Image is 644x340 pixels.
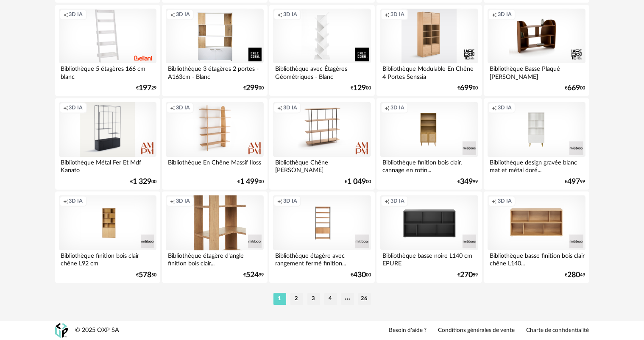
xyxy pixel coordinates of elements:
div: Bibliothèque basse finition bois clair chêne L140... [488,250,585,267]
span: 497 [568,179,580,185]
a: Creation icon 3D IA Bibliothèque Métal Fer Et Mdf Kanato €1 32900 [55,98,160,190]
span: 3D IA [69,104,83,111]
a: Creation icon 3D IA Bibliothèque Basse Plaqué [PERSON_NAME] €66900 [484,5,589,96]
a: Charte de confidentialité [527,327,589,334]
span: 3D IA [176,104,190,111]
div: Bibliothèque étagère d'angle finition bois clair... [166,250,263,267]
span: Creation icon [492,104,497,111]
li: 3 [307,293,320,305]
a: Besoin d'aide ? [389,327,427,334]
div: € 99 [565,179,585,185]
a: Creation icon 3D IA Bibliothèque basse finition bois clair chêne L140... €28049 [484,191,589,283]
div: € 00 [351,85,371,91]
span: 299 [246,85,259,91]
a: Creation icon 3D IA Bibliothèque En Chêne Massif Iloss €1 49900 [162,98,267,190]
span: 578 [139,272,151,278]
div: Bibliothèque Modulable En Chêne 4 Portes Senssia [380,63,478,80]
img: OXP [55,323,68,338]
span: 3D IA [69,198,83,204]
div: Bibliothèque Basse Plaqué [PERSON_NAME] [488,63,585,80]
div: € 29 [136,85,156,91]
a: Creation icon 3D IA Bibliothèque basse noire L140 cm EPURE €27059 [376,191,482,283]
div: Bibliothèque avec Étagères Géométriques - Blanc [273,63,371,80]
span: Creation icon [277,198,282,204]
span: 3D IA [390,198,404,204]
div: € 00 [345,179,371,185]
div: € 00 [237,179,264,185]
span: 3D IA [283,104,297,111]
span: Creation icon [492,198,497,204]
span: Creation icon [63,104,68,111]
span: Creation icon [170,104,175,111]
div: € 00 [351,272,371,278]
span: 3D IA [498,104,512,111]
span: 3D IA [498,198,512,204]
div: Bibliothèque En Chêne Massif Iloss [166,157,263,174]
span: 270 [460,272,473,278]
span: 349 [460,179,473,185]
span: Creation icon [385,104,390,111]
div: Bibliothèque Chêne [PERSON_NAME] [273,157,371,174]
div: € 59 [458,272,478,278]
div: Bibliothèque 3 étagères 2 portes - A163cm - Blanc [166,63,263,80]
a: Creation icon 3D IA Bibliothèque 3 étagères 2 portes - A163cm - Blanc €29900 [162,5,267,96]
span: 3D IA [176,198,190,204]
span: 669 [568,85,580,91]
span: 3D IA [390,11,404,18]
span: 280 [568,272,580,278]
div: € 00 [130,179,156,185]
div: € 49 [565,272,585,278]
span: 524 [246,272,259,278]
div: Bibliothèque finition bois clair, cannage en rotin... [380,157,478,174]
span: Creation icon [170,198,175,204]
span: 3D IA [69,11,83,18]
span: 1 499 [240,179,259,185]
span: 129 [353,85,366,91]
span: Creation icon [277,104,282,111]
span: 3D IA [283,198,297,204]
div: Bibliothèque 5 étagères 166 cm blanc [59,63,156,80]
span: 3D IA [283,11,297,18]
div: Bibliothèque design gravée blanc mat et métal doré... [488,157,585,174]
span: Creation icon [170,11,175,18]
span: Creation icon [385,198,390,204]
div: € 00 [243,85,264,91]
span: 1 049 [347,179,366,185]
span: 430 [353,272,366,278]
span: 3D IA [176,11,190,18]
span: 699 [460,85,473,91]
span: Creation icon [63,11,68,18]
a: Creation icon 3D IA Bibliothèque étagère avec rangement fermé finition... €43000 [269,191,374,283]
div: Bibliothèque finition bois clair chêne L92 cm [GEOGRAPHIC_DATA] [59,250,156,267]
a: Creation icon 3D IA Bibliothèque Chêne [PERSON_NAME] €1 04900 [269,98,374,190]
span: Creation icon [63,198,68,204]
div: € 99 [458,179,478,185]
a: Creation icon 3D IA Bibliothèque finition bois clair, cannage en rotin... €34999 [376,98,482,190]
li: 4 [324,293,337,305]
span: 197 [139,85,151,91]
a: Creation icon 3D IA Bibliothèque Modulable En Chêne 4 Portes Senssia €69900 [376,5,482,96]
a: Creation icon 3D IA Bibliothèque finition bois clair chêne L92 cm [GEOGRAPHIC_DATA] €57850 [55,191,160,283]
a: Creation icon 3D IA Bibliothèque avec Étagères Géométriques - Blanc €12900 [269,5,374,96]
span: 3D IA [390,104,404,111]
div: € 00 [458,85,478,91]
span: 1 329 [133,179,151,185]
a: Creation icon 3D IA Bibliothèque 5 étagères 166 cm blanc €19729 [55,5,160,96]
a: Creation icon 3D IA Bibliothèque étagère d'angle finition bois clair... €52499 [162,191,267,283]
li: 1 [273,293,286,305]
div: © 2025 OXP SA [75,326,120,334]
div: Bibliothèque Métal Fer Et Mdf Kanato [59,157,156,174]
span: Creation icon [385,11,390,18]
span: Creation icon [277,11,282,18]
li: 26 [358,293,371,305]
li: 2 [290,293,303,305]
div: € 50 [136,272,156,278]
a: Conditions générales de vente [438,327,515,334]
div: € 00 [565,85,585,91]
span: Creation icon [492,11,497,18]
span: 3D IA [498,11,512,18]
div: € 99 [243,272,264,278]
div: Bibliothèque basse noire L140 cm EPURE [380,250,478,267]
div: Bibliothèque étagère avec rangement fermé finition... [273,250,371,267]
a: Creation icon 3D IA Bibliothèque design gravée blanc mat et métal doré... €49799 [484,98,589,190]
